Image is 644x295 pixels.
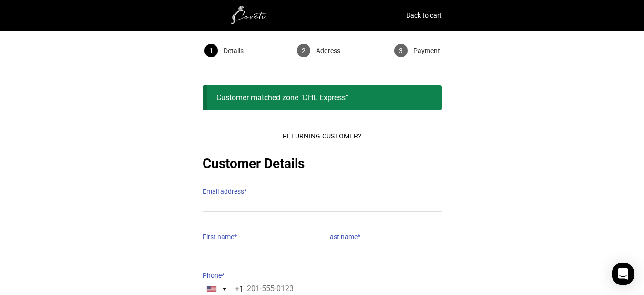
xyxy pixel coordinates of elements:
[203,6,298,25] img: white1.png
[406,9,442,22] a: Back to cart
[316,44,340,57] span: Address
[204,44,218,57] span: 1
[297,44,310,57] span: 2
[413,44,440,57] span: Payment
[326,230,442,243] label: Last name
[394,44,408,57] span: 3
[290,31,347,71] button: 2 Address
[203,230,318,243] label: First name
[224,44,244,57] span: Details
[203,154,442,173] h2: Customer Details
[203,269,442,282] label: Phone
[612,263,634,285] div: Open Intercom Messenger
[198,31,250,71] button: 1 Details
[203,85,442,110] div: Customer matched zone "DHL Express"
[203,185,442,198] label: Email address
[388,31,447,71] button: 3 Payment
[275,126,369,147] button: Returning Customer?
